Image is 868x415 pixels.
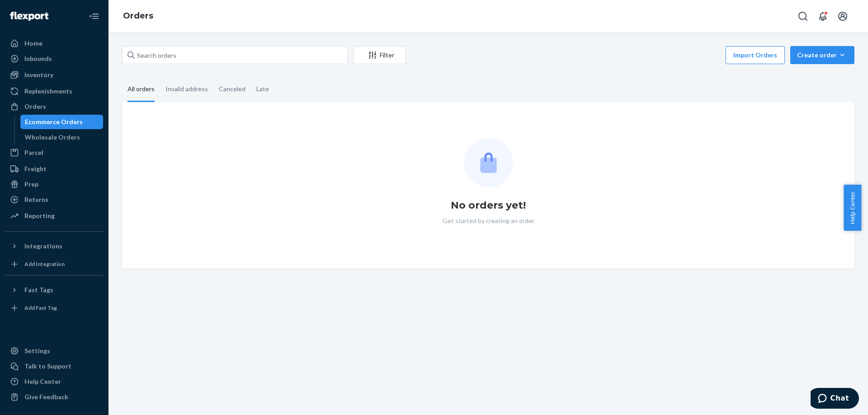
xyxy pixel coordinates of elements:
[24,362,71,371] div: Talk to Support
[5,36,103,51] a: Home
[127,77,155,102] div: All orders
[794,7,812,25] button: Open Search Box
[814,7,832,25] button: Open notifications
[24,377,61,386] div: Help Center
[24,148,43,157] div: Parcel
[5,283,103,297] button: Fast Tags
[24,304,57,312] div: Add Fast Tag
[24,102,46,111] div: Orders
[24,346,50,355] div: Settings
[24,39,42,48] div: Home
[25,117,83,126] div: Ecommerce Orders
[354,51,406,60] div: Filter
[24,164,47,173] div: Freight
[24,195,48,204] div: Returns
[797,51,848,60] div: Create order
[443,216,534,225] p: Get started by creating an order
[25,133,80,142] div: Wholesale Orders
[24,211,55,220] div: Reporting
[790,46,854,64] button: Create order
[5,344,103,358] a: Settings
[116,3,160,29] ol: breadcrumbs
[24,180,38,189] div: Prep
[24,242,62,251] div: Integrations
[24,285,53,294] div: Fast Tags
[24,87,72,96] div: Replenishments
[24,70,53,79] div: Inventory
[5,209,103,223] a: Reporting
[5,192,103,207] a: Returns
[5,239,103,253] button: Integrations
[5,162,103,176] a: Freight
[5,145,103,160] a: Parcel
[726,46,785,64] button: Import Orders
[256,77,269,101] div: Late
[5,177,103,191] a: Prep
[10,12,48,21] img: Flexport logo
[122,46,348,64] input: Search orders
[219,77,245,101] div: Canceled
[5,99,103,114] a: Orders
[20,115,104,129] a: Ecommerce Orders
[123,11,153,21] a: Orders
[834,7,852,25] button: Open account menu
[20,130,104,145] a: Wholesale Orders
[5,301,103,315] a: Add Fast Tag
[5,68,103,82] a: Inventory
[24,260,65,268] div: Add Integration
[85,7,103,25] button: Close Navigation
[5,51,103,66] a: Inbounds
[451,198,526,213] h1: No orders yet!
[5,359,103,373] button: Talk to Support
[5,374,103,389] a: Help Center
[811,388,859,410] iframe: Opens a widget where you can chat to one of our agents
[24,54,52,63] div: Inbounds
[165,77,208,101] div: Invalid address
[5,84,103,98] a: Replenishments
[24,392,68,401] div: Give Feedback
[464,138,513,187] img: Empty list
[5,257,103,271] a: Add Integration
[844,185,861,231] button: Help Center
[354,46,406,64] button: Filter
[5,390,103,404] button: Give Feedback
